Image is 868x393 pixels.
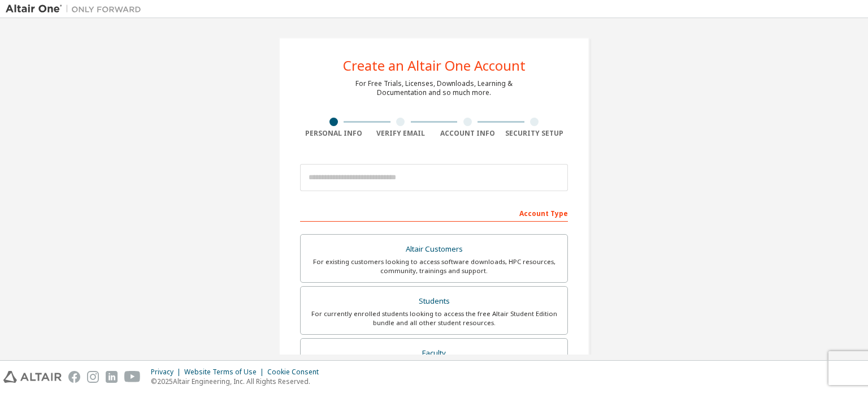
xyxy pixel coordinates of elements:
[68,371,80,383] img: facebook.svg
[343,59,526,72] div: Create an Altair One Account
[267,368,325,377] div: Cookie Consent
[87,371,99,383] img: instagram.svg
[501,129,568,138] div: Security Setup
[184,368,267,377] div: Website Terms of Use
[6,3,147,15] img: Altair One
[355,79,513,97] div: For Free Trials, Licenses, Downloads, Learning & Documentation and so much more.
[300,129,367,138] div: Personal Info
[307,241,561,257] div: Altair Customers
[434,129,501,138] div: Account Info
[106,371,118,383] img: linkedin.svg
[307,293,561,309] div: Students
[307,309,561,327] div: For currently enrolled students looking to access the free Altair Student Edition bundle and all ...
[124,371,141,383] img: youtube.svg
[300,204,568,222] div: Account Type
[307,257,561,275] div: For existing customers looking to access software downloads, HPC resources, community, trainings ...
[3,371,62,383] img: altair_logo.svg
[151,368,184,377] div: Privacy
[151,377,325,386] p: © 2025 Altair Engineering, Inc. All Rights Reserved.
[367,129,435,138] div: Verify Email
[307,346,561,361] div: Faculty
